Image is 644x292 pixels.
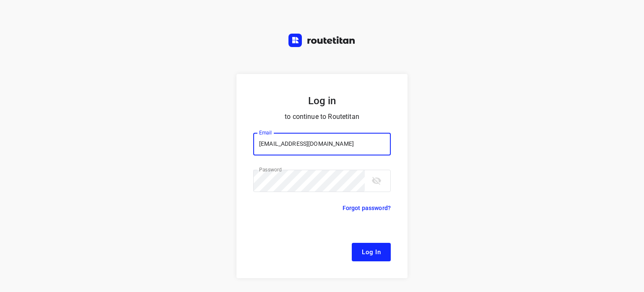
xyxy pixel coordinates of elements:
h5: Log in [253,94,391,108]
p: Forgot password? [343,203,391,213]
span: Log In [362,247,381,258]
button: toggle password visibility [368,172,385,189]
button: Log In [352,243,391,261]
p: to continue to Routetitan [253,111,391,123]
img: Routetitan [288,34,356,47]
